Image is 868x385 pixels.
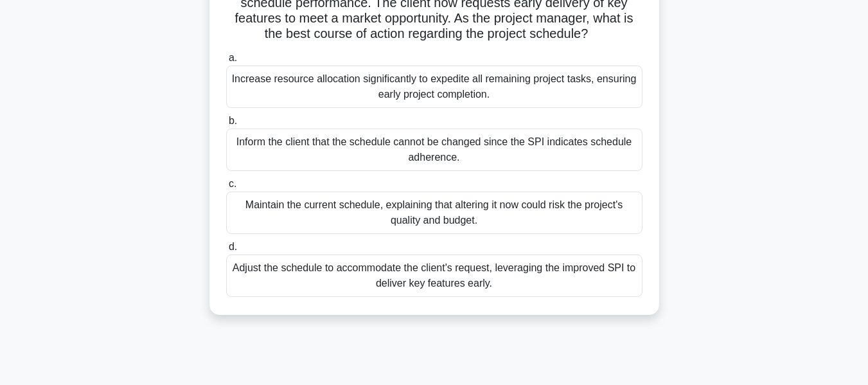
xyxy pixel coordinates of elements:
span: b. [229,115,237,126]
span: d. [229,241,237,252]
div: Adjust the schedule to accommodate the client's request, leveraging the improved SPI to deliver k... [226,255,642,297]
span: a. [229,52,237,63]
div: Increase resource allocation significantly to expedite all remaining project tasks, ensuring earl... [226,66,642,108]
div: Maintain the current schedule, explaining that altering it now could risk the project's quality a... [226,192,642,234]
span: c. [229,178,236,189]
div: Inform the client that the schedule cannot be changed since the SPI indicates schedule adherence. [226,129,642,171]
